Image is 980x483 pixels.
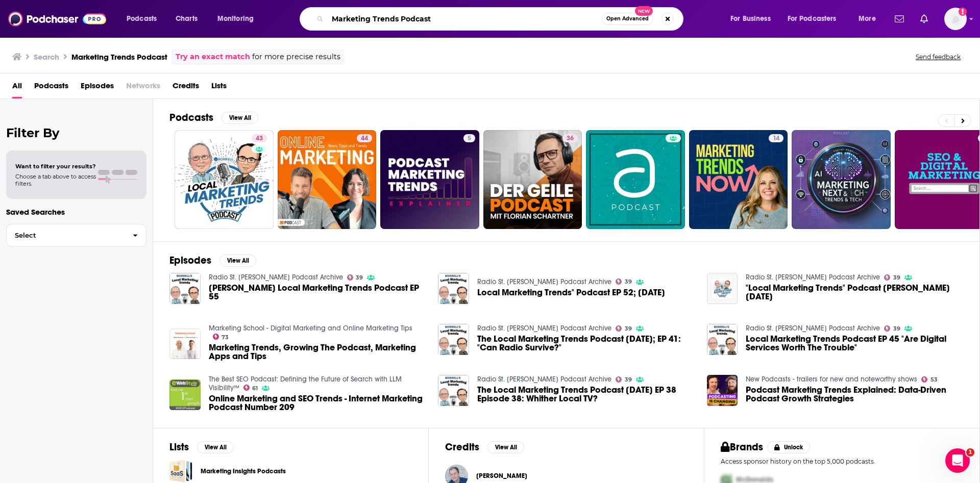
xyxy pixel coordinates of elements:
iframe: Intercom live chat [945,448,970,473]
h2: Episodes [169,254,211,267]
a: The Local Marketing Trends Podcast 2-15-21; EP 41: "Can Radio Survive?" [438,324,469,355]
span: 1 [966,448,974,456]
span: 14 [773,134,779,144]
span: "Local Marketing Trends" Podcast [PERSON_NAME] [DATE] [746,284,963,301]
a: Charts [169,11,204,27]
a: Marketing School - Digital Marketing and Online Marketing Tips [209,324,412,333]
h2: Filter By [6,125,146,140]
a: Radio St. Pete Podcast Archive [477,324,611,333]
input: Search podcasts, credits, & more... [328,11,602,27]
a: 39 [884,274,900,281]
button: Show profile menu [944,8,967,30]
a: Podcast Marketing Trends Explained: Data-Driven Podcast Growth Strategies [746,386,963,403]
span: 61 [252,386,258,391]
h2: Credits [445,441,479,453]
button: View All [487,441,524,453]
span: 5 [468,134,471,144]
button: open menu [119,11,170,27]
a: 14 [689,130,788,229]
a: Radio St. Pete Podcast Archive [746,273,880,282]
a: Podcasts [34,78,68,98]
img: The Local Marketing Trends Podcast 1-7-20 EP 38 Episode 38: Whither Local TV? [438,375,469,406]
span: Podcasts [127,12,157,26]
a: "Local Marketing Trends" Podcast Borrell 11-30-23 [746,284,963,301]
a: Podchaser - Follow, Share and Rate Podcasts [8,9,106,29]
a: 73 [213,334,229,340]
a: 44 [357,134,372,142]
a: 44 [278,130,377,229]
span: Marketing Insights Podcasts [169,460,192,482]
span: Want to filter your results? [15,163,96,170]
button: Unlock [767,441,811,453]
h3: Search [34,52,59,62]
a: 53 [921,376,938,383]
a: 5 [380,130,479,229]
a: 39 [347,274,363,281]
a: Marketing Trends, Growing The Podcast, Marketing Apps and Tips [209,343,426,361]
button: View All [222,112,258,124]
a: Radio St. Pete Podcast Archive [209,273,343,282]
span: Local Marketing Trends" Podcast EP 52; [DATE] [477,288,665,297]
a: 43 [252,134,267,142]
img: Local Marketing Trends" Podcast EP 52; 7-27-21 [438,273,469,304]
img: Local Marketing Trends Podcast EP 45 "Are Digital Services Worth The Trouble" [707,324,738,355]
a: Local Marketing Trends Podcast EP 45 "Are Digital Services Worth The Trouble" [746,335,963,352]
a: Radio St. Pete Podcast Archive [746,324,880,333]
h2: Lists [169,441,189,453]
a: 14 [769,134,783,142]
span: Episodes [81,78,114,98]
h2: Podcasts [169,111,213,124]
a: Local Marketing Trends" Podcast EP 52; 7-27-21 [477,288,665,297]
span: for more precise results [252,51,340,63]
span: Choose a tab above to access filters. [15,173,96,187]
span: New [635,6,653,16]
span: [PERSON_NAME] [476,472,527,480]
button: View All [197,441,234,453]
a: Show notifications dropdown [916,10,932,28]
img: Borrell's Local Marketing Trends Podcast EP 55 [169,273,201,304]
button: open menu [851,11,889,27]
span: For Podcasters [788,12,837,26]
button: Select [6,224,146,247]
a: 39 [616,376,632,383]
span: 73 [222,335,229,340]
img: Podcast Marketing Trends Explained: Data-Driven Podcast Growth Strategies [707,375,738,406]
a: Radio St. Pete Podcast Archive [477,375,611,384]
a: The Local Marketing Trends Podcast 1-7-20 EP 38 Episode 38: Whither Local TV? [477,386,695,403]
a: CreditsView All [445,441,524,453]
a: Credits [173,78,199,98]
a: Radio St. Pete Podcast Archive [477,277,611,286]
span: 39 [625,279,632,284]
a: 36 [562,134,578,142]
span: 53 [930,377,938,382]
a: 5 [463,134,475,142]
img: "Local Marketing Trends" Podcast Borrell 11-30-23 [707,273,738,304]
span: Charts [176,12,198,26]
button: open menu [781,11,851,27]
a: Online Marketing and SEO Trends - Internet Marketing Podcast Number 209 [169,379,201,411]
a: 36 [483,130,582,229]
a: 39 [616,325,632,332]
p: Saved Searches [6,207,146,217]
a: Online Marketing and SEO Trends - Internet Marketing Podcast Number 209 [209,394,426,412]
span: Monitoring [217,12,254,26]
a: Zac Johnson [476,472,527,480]
a: Borrell's Local Marketing Trends Podcast EP 55 [209,284,426,301]
span: 39 [893,275,900,280]
a: All [12,78,22,98]
a: 39 [884,325,900,332]
img: User Profile [944,8,967,30]
img: Marketing Trends, Growing The Podcast, Marketing Apps and Tips [169,328,201,360]
span: 39 [625,377,632,382]
button: open menu [723,11,783,27]
a: New Podcasts - trailers for new and noteworthy shows [746,375,917,384]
